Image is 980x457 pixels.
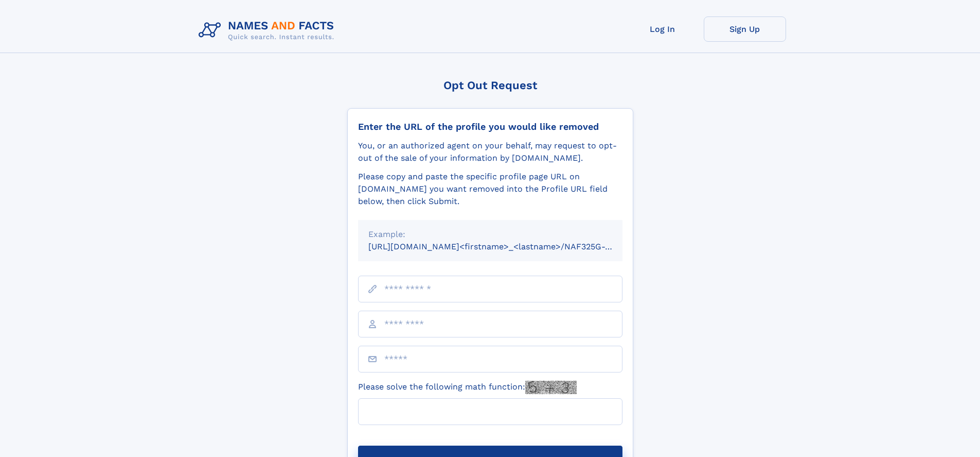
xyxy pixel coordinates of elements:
[704,16,786,42] a: Sign Up
[194,16,343,44] img: Logo Names and Facts
[368,228,612,241] div: Example:
[358,171,622,208] div: Please copy and paste the specific profile page URL on [DOMAIN_NAME] you want removed into the Pr...
[621,16,704,42] a: Log In
[358,381,577,394] label: Please solve the following math function:
[358,140,622,164] div: You, or an authorized agent on your behalf, may request to opt-out of the sale of your informatio...
[347,79,633,92] div: Opt Out Request
[358,121,622,132] div: Enter the URL of the profile you would like removed
[368,242,642,251] small: [URL][DOMAIN_NAME]<firstname>_<lastname>/NAF325G-xxxxxxxx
